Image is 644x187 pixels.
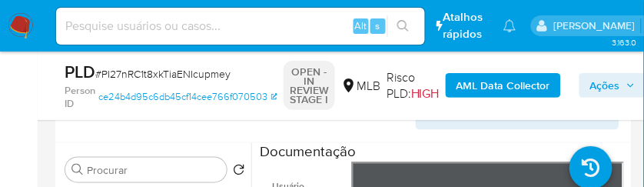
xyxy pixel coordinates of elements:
span: HIGH [411,85,440,102]
button: AML Data Collector [446,73,561,98]
button: Procurar [71,164,84,176]
a: Notificações [503,19,516,32]
input: Pesquise usuários ou casos... [56,16,425,36]
p: leticia.siqueira@mercadolivre.com [554,18,641,33]
input: Procurar [87,164,221,178]
b: PLD [65,59,95,84]
span: s [376,18,380,33]
span: Alt [355,18,367,33]
button: Retornar ao pedido padrão [233,164,245,181]
a: ce24b4d95c6db45cf14cee766f070503 [98,84,277,111]
span: 3.163.0 [612,36,636,48]
span: # PI27nRC1t8xkTiaENIcupmey [95,66,231,82]
span: Risco PLD: [387,69,440,102]
span: Ações [590,73,620,98]
p: OPEN - IN REVIEW STAGE I [284,61,335,110]
b: Person ID [65,84,95,111]
span: Atalhos rápidos [443,9,489,42]
div: MLB [341,78,380,95]
button: search-icon [387,15,419,37]
b: AML Data Collector [456,73,550,98]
